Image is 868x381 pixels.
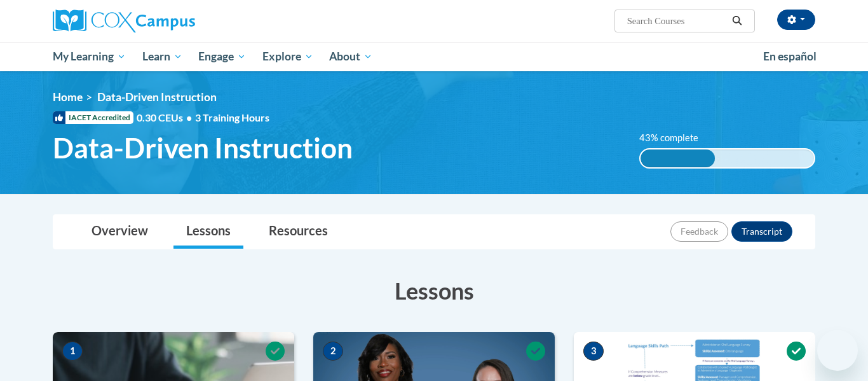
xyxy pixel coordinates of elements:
a: Home [53,90,83,104]
button: Feedback [670,221,728,242]
input: Search Courses [626,13,728,29]
a: Explore [254,42,322,71]
span: Data-Driven Instruction [97,90,217,104]
img: Cox Campus [53,10,195,32]
span: 2 [323,342,343,361]
a: Cox Campus [53,10,294,32]
div: 43% complete [641,149,715,167]
a: En español [755,43,825,70]
span: 0.30 CEUs [137,111,195,125]
span: Learn [142,49,182,64]
label: 43% complete [639,131,712,145]
span: 1 [62,342,83,361]
button: Search [728,13,747,29]
h3: Lessons [53,275,815,307]
span: • [186,111,192,123]
a: My Learning [44,42,134,71]
a: Learn [134,42,191,71]
span: My Learning [53,49,126,64]
span: 3 [583,342,604,361]
span: En español [763,50,817,63]
a: Engage [190,42,254,71]
button: Account Settings [777,10,815,30]
iframe: Button to launch messaging window [817,330,858,371]
span: Engage [198,49,246,64]
span: Data-Driven Instruction [53,131,353,165]
span: IACET Accredited [53,111,133,124]
button: Transcript [731,221,792,242]
a: Lessons [173,215,243,249]
a: Overview [79,215,161,249]
span: 3 Training Hours [195,111,269,123]
div: Main menu [34,42,834,71]
a: About [322,42,381,71]
span: Explore [262,49,313,64]
a: Resources [256,215,341,249]
span: About [329,49,372,64]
